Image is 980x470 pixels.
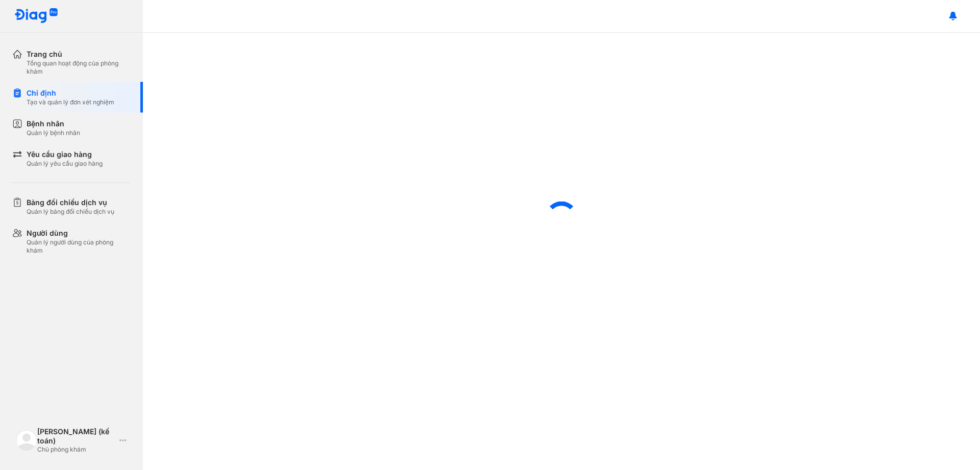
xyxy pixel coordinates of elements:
div: Tổng quan hoạt động của phòng khám [27,59,131,76]
div: Quản lý bảng đối chiếu dịch vụ [27,208,114,216]
div: Bệnh nhân [27,119,80,129]
div: Yêu cầu giao hàng [27,149,103,160]
div: Quản lý bệnh nhân [27,129,80,137]
img: logo [16,430,37,451]
div: Chủ phòng khám [37,445,116,454]
img: logo [14,8,58,24]
div: Trang chủ [27,49,131,59]
div: Quản lý người dùng của phòng khám [27,238,131,255]
div: Tạo và quản lý đơn xét nghiệm [27,98,114,106]
div: Bảng đối chiếu dịch vụ [27,197,114,208]
div: Quản lý yêu cầu giao hàng [27,160,103,168]
div: Chỉ định [27,88,114,98]
div: [PERSON_NAME] (kế toán) [37,427,116,445]
div: Người dùng [27,228,131,238]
